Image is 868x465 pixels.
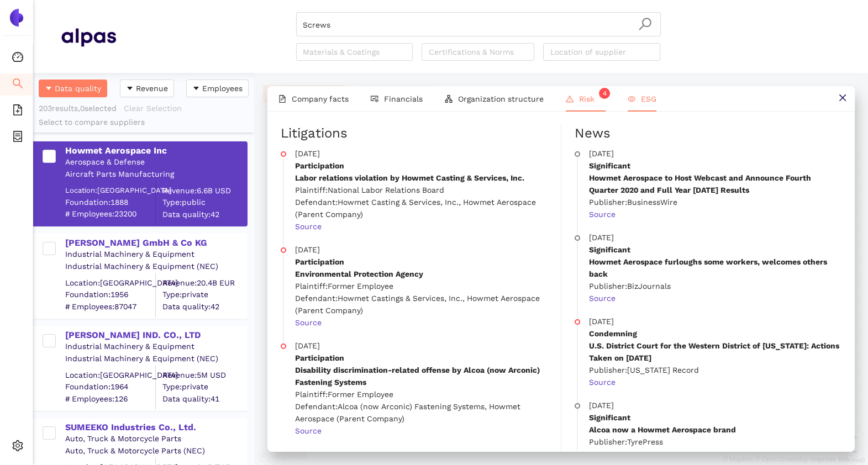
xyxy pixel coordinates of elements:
[12,101,23,123] span: file-add
[162,393,246,404] span: Data quality: 41
[566,95,574,103] span: warning
[295,388,548,400] p: Plaintiff: Former Employee
[39,117,249,128] div: Select to compare suppliers
[579,94,606,103] span: Risk
[162,185,246,196] div: Revenue: 6.6B USD
[589,244,841,256] p: Significant
[589,399,841,411] p: [DATE]
[589,315,841,327] p: [DATE]
[295,268,548,280] p: Environmental Protection Agency
[136,82,168,94] span: Revenue
[589,340,841,364] p: U.S. District Court for the Western District of [US_STATE]: Actions Taken on [DATE]
[65,353,246,364] div: Industrial Machinery & Equipment (NEC)
[123,99,189,117] button: Clear Selection
[65,197,155,208] span: Foundation: 1888
[12,127,23,149] span: container
[65,277,155,288] div: Location: [GEOGRAPHIC_DATA]
[126,84,134,93] span: caret-down
[55,82,101,94] span: Data quality
[162,289,246,300] span: Type: private
[384,94,423,103] span: Financials
[65,301,155,312] span: # Employees: 87047
[589,231,841,244] p: [DATE]
[65,237,246,249] div: [PERSON_NAME] GmbH & Co KG
[589,160,841,172] p: Significant
[641,94,656,103] span: ESG
[295,147,548,160] p: [DATE]
[162,382,246,393] span: Type: private
[371,95,378,103] span: fund-view
[575,124,841,143] h2: News
[65,329,246,341] div: [PERSON_NAME] IND. CO., LTD
[8,9,25,27] img: Logo
[295,244,548,256] p: [DATE]
[295,184,548,196] p: Plaintiff: National Labor Relations Board
[295,400,548,425] p: Defendant: Alcoa (now Arconic) Fastening Systems, Howmet Aerospace (Parent Company)
[638,17,652,31] span: search
[295,280,548,292] p: Plaintiff: Former Employee
[589,256,841,280] p: Howmet Aerospace furloughs some workers, welcomes others back
[295,196,548,220] p: Defendant: Howmet Casting & Services, Inc., Howmet Aerospace (Parent Company)
[589,327,841,340] p: Condemning
[589,147,841,160] p: [DATE]
[628,95,635,103] span: eye
[162,277,246,288] div: Revenue: 20.4B EUR
[295,160,548,172] p: Participation
[599,88,610,99] sup: 4
[65,341,246,352] div: Industrial Machinery & Equipment
[65,209,155,220] span: # Employees: 23200
[589,196,841,208] p: Publisher: BusinessWire
[458,94,544,103] span: Organization structure
[65,434,246,445] div: Auto, Truck & Motorcycle Parts
[39,104,117,113] span: 203 results, 0 selected
[192,84,200,93] span: caret-down
[65,157,246,168] div: Aerospace & Defense
[589,364,841,376] p: Publisher: [US_STATE] Record
[295,172,548,184] p: Labor relations violation by Howmet Casting & Services, Inc.
[278,95,286,103] span: file-text
[65,289,155,300] span: Foundation: 1956
[202,82,243,94] span: Employees
[589,436,841,448] p: Publisher: TyrePress
[603,89,607,97] span: 4
[162,209,246,220] span: Data quality: 42
[589,424,841,436] p: Alcoa now a Howmet Aerospace brand
[65,421,246,434] div: SUMEEKO Industries Co., Ltd.
[162,197,246,208] span: Type: public
[295,292,548,316] p: Defendant: Howmet Castings & Services, Inc., Howmet Aerospace (Parent Company)
[12,74,23,96] span: search
[65,145,246,157] div: Howmet Aerospace Inc
[162,301,246,312] span: Data quality: 42
[45,84,52,93] span: caret-down
[65,382,155,393] span: Foundation: 1964
[65,261,246,272] div: Industrial Machinery & Equipment (NEC)
[65,169,246,180] div: Aircraft Parts Manufacturing
[292,94,349,103] span: Company facts
[39,80,107,97] button: caret-downData quality
[12,47,23,70] span: dashboard
[162,369,246,381] div: Revenue: 5M USD
[186,80,249,97] button: caret-downEmployees
[120,80,174,97] button: caret-downRevenue
[295,256,548,268] p: Participation
[589,280,841,292] p: Publisher: BizJournals
[295,364,548,388] p: Disability discrimination-related offense by Alcoa (now Arconic) Fastening Systems
[445,95,453,103] span: apartment
[838,93,847,102] span: close
[589,411,841,424] p: Significant
[295,352,548,364] p: Participation
[295,340,548,352] p: [DATE]
[281,124,548,143] h2: Litigations
[61,23,116,51] img: Homepage
[65,369,155,381] div: Location: [GEOGRAPHIC_DATA]
[589,172,841,196] p: Howmet Aerospace to Host Webcast and Announce Fourth Quarter 2020 and Full Year [DATE] Results
[65,446,246,457] div: Auto, Truck & Motorcycle Parts (NEC)
[65,249,246,260] div: Industrial Machinery & Equipment
[830,86,855,111] button: close
[12,436,23,458] span: setting
[65,393,155,404] span: # Employees: 126
[65,185,155,195] div: Location: [GEOGRAPHIC_DATA]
